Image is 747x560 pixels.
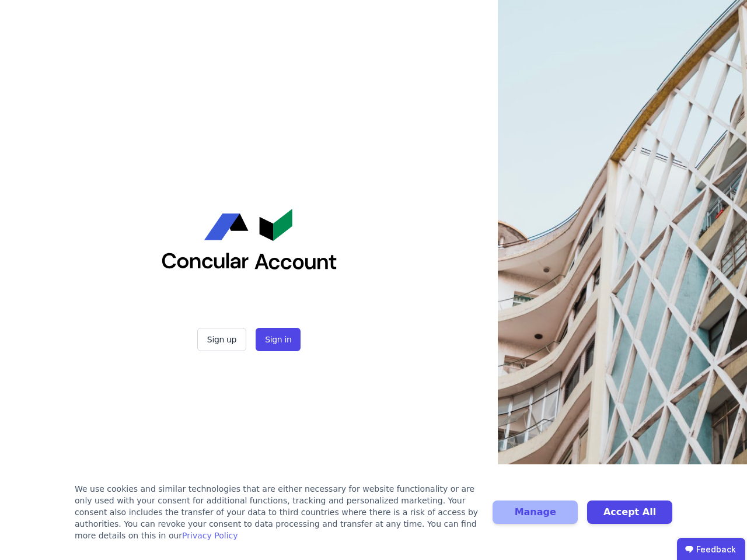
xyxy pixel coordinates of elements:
button: Sign in [256,328,301,351]
img: Concular [162,209,337,269]
button: Accept All [587,501,672,524]
button: Sign up [197,328,246,351]
button: Manage [493,501,578,524]
a: Privacy Policy [182,531,238,540]
div: We use cookies and similar technologies that are either necessary for website functionality or ar... [75,483,479,541]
